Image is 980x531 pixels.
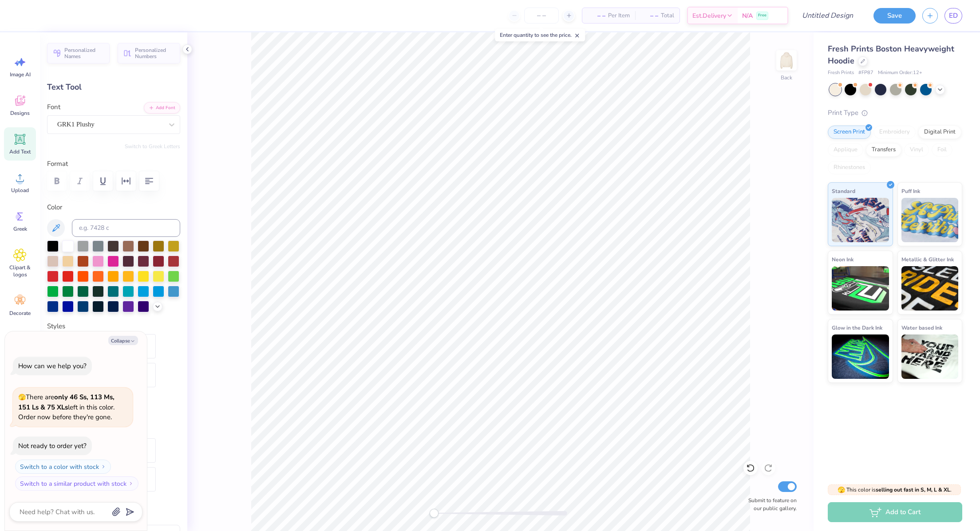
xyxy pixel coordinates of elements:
span: Glow in the Dark Ink [832,323,882,332]
button: Collapse [108,336,138,345]
img: Puff Ink [901,198,959,242]
div: Text Tool [47,81,180,93]
span: Personalized Numbers [135,47,175,59]
button: Switch to Greek Letters [125,143,180,150]
div: Not ready to order yet? [18,441,87,450]
img: Neon Ink [832,266,889,311]
div: Print Type [828,108,962,118]
span: Upload [11,187,29,194]
button: Switch to a color with stock [15,460,111,474]
span: Fresh Prints Boston Heavyweight Hoodie [828,43,954,66]
span: N/A [742,11,753,20]
div: Vinyl [904,143,929,157]
span: Per Item [608,11,630,20]
label: Submit to feature on our public gallery. [743,496,797,512]
div: How can we help you? [18,362,87,370]
span: Designs [10,110,30,117]
span: Image AI [10,71,31,78]
label: Styles [47,321,65,331]
div: Rhinestones [828,161,871,174]
span: There are left in this color. Order now before they're gone. [18,393,115,421]
span: This color is . [838,486,952,494]
span: Clipart & logos [5,264,35,278]
img: Switch to a color with stock [101,464,106,469]
span: Greek [13,225,27,232]
span: Personalized Names [64,47,104,59]
div: Accessibility label [430,509,439,518]
input: e.g. 7428 c [72,219,180,237]
strong: selling out fast in S, M, L & XL [876,486,950,493]
div: Enter quantity to see the price. [495,29,585,41]
label: Font [47,102,60,112]
span: Fresh Prints [828,69,854,77]
img: Water based Ink [901,334,959,379]
span: Water based Ink [901,323,942,332]
img: Standard [832,198,889,242]
div: Back [781,74,792,82]
span: 🫣 [838,486,845,494]
img: Glow in the Dark Ink [832,334,889,379]
span: Minimum Order: 12 + [878,69,922,77]
span: Neon Ink [832,255,854,264]
button: Personalized Numbers [118,43,180,63]
input: – – [524,8,559,24]
span: – – [588,11,605,20]
input: Untitled Design [795,7,860,24]
div: Embroidery [873,126,916,139]
span: Standard [832,186,855,196]
div: Screen Print [828,126,871,139]
span: Est. Delivery [692,11,726,20]
span: – – [640,11,658,20]
div: Digital Print [918,126,961,139]
div: Applique [828,143,863,157]
span: 🫣 [18,393,26,401]
span: Add Text [9,148,31,155]
label: Color [47,202,180,212]
button: Personalized Names [47,43,110,63]
img: Back [778,51,795,69]
label: Format [47,159,180,169]
button: Save [873,8,916,24]
div: Foil [932,143,952,157]
span: Decorate [9,310,31,317]
img: Metallic & Glitter Ink [901,266,959,311]
a: ED [944,8,962,24]
span: Puff Ink [901,186,920,196]
span: # FP87 [858,69,873,77]
button: Switch to a similar product with stock [15,476,138,491]
span: Free [758,12,767,19]
img: Switch to a similar product with stock [128,481,134,486]
span: Total [661,11,674,20]
strong: only 46 Ss, 113 Ms, 151 Ls & 75 XLs [18,393,115,412]
span: Metallic & Glitter Ink [901,255,954,264]
div: Transfers [866,143,901,157]
span: ED [949,11,958,21]
button: Add Font [144,102,180,114]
